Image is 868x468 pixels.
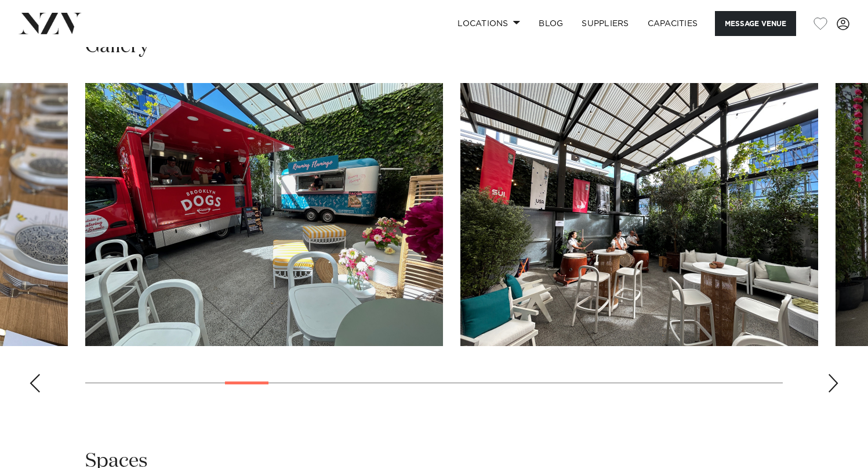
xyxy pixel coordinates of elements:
[448,11,529,36] a: Locations
[460,83,818,346] swiper-slide: 8 / 30
[19,13,82,34] img: nzv-logo.png
[572,11,638,36] a: SUPPLIERS
[715,11,796,36] button: Message Venue
[85,83,443,346] swiper-slide: 7 / 30
[529,11,572,36] a: BLOG
[638,11,707,36] a: Capacities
